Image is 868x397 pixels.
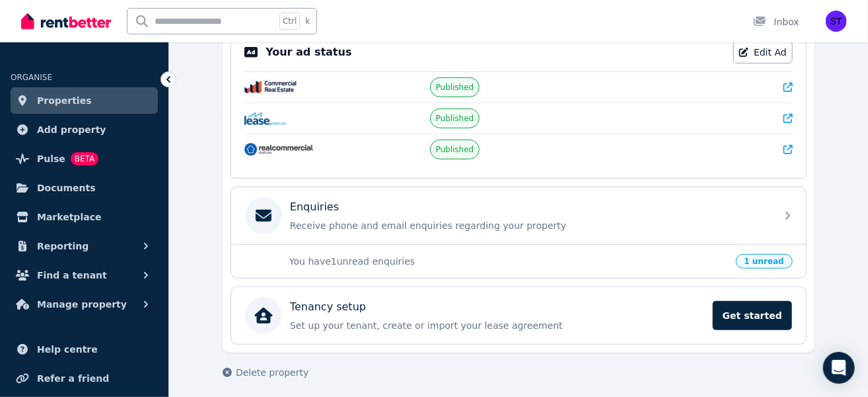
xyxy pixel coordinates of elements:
[11,146,158,172] a: PulseBETA
[436,82,474,93] span: Published
[231,287,806,344] a: Tenancy setupSet up your tenant, create or import your lease agreementGet started
[223,366,308,379] button: Delete property
[436,113,474,124] span: Published
[71,152,98,165] span: BETA
[266,44,351,60] p: Your ad status
[37,341,98,357] span: Help centre
[290,199,339,215] p: Enquiries
[244,143,313,156] img: RealCommercial.com.au
[290,219,768,232] p: Receive phone and email enquiries regarding your property
[11,87,158,114] a: Properties
[823,352,855,384] div: Open Intercom Messenger
[11,262,158,288] button: Find a tenant
[290,299,366,315] p: Tenancy setup
[733,41,793,64] a: Edit Ad
[244,81,297,94] img: CommercialRealEstate.com.au
[11,73,52,82] span: ORGANISE
[37,296,127,312] span: Manage property
[37,151,65,167] span: Pulse
[279,13,300,30] span: Ctrl
[11,116,158,143] a: Add property
[11,336,158,363] a: Help centre
[37,209,101,225] span: Marketplace
[736,254,793,269] span: 1 unread
[37,371,109,386] span: Refer a friend
[37,267,107,283] span: Find a tenant
[713,301,792,330] span: Get started
[231,187,806,244] a: EnquiriesReceive phone and email enquiries regarding your property
[236,366,308,379] span: Delete property
[21,11,111,31] img: RentBetter
[244,112,286,125] img: Lease.com.au
[290,319,705,332] p: Set up your tenant, create or import your lease agreement
[753,15,799,28] div: Inbox
[11,233,158,259] button: Reporting
[11,204,158,230] a: Marketplace
[11,175,158,201] a: Documents
[37,122,106,138] span: Add property
[436,144,474,155] span: Published
[37,93,92,109] span: Properties
[11,291,158,318] button: Manage property
[37,180,96,196] span: Documents
[826,11,847,32] img: Stamford Land Leasing Team
[11,365,158,392] a: Refer a friend
[289,255,728,268] p: You have 1 unread enquiries
[37,238,89,254] span: Reporting
[305,16,310,26] span: k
